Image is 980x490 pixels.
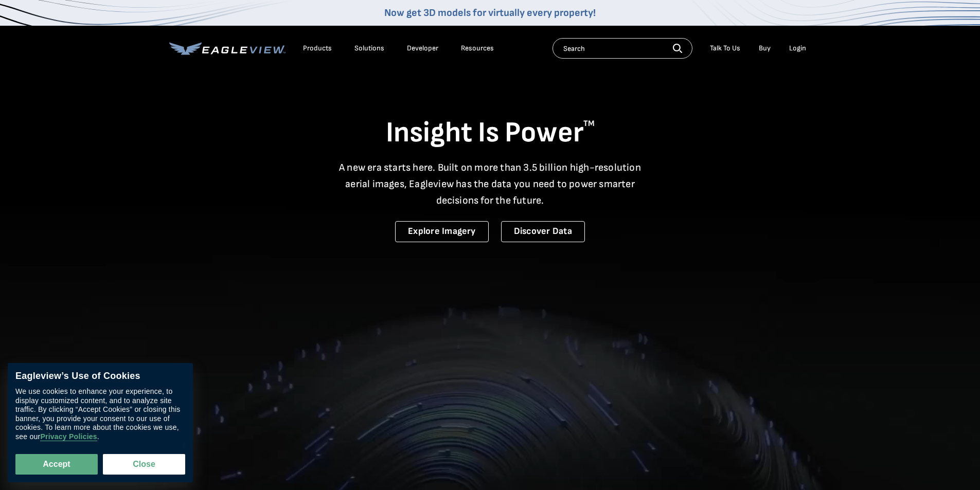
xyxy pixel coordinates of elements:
[759,44,771,53] a: Buy
[461,44,494,53] div: Resources
[583,119,595,129] sup: TM
[501,221,585,242] a: Discover Data
[710,44,740,53] div: Talk To Us
[103,454,185,475] button: Close
[395,221,489,242] a: Explore Imagery
[15,387,185,441] div: We use cookies to enhance your experience, to display customized content, and to analyze site tra...
[384,7,596,19] a: Now get 3D models for virtually every property!
[303,44,332,53] div: Products
[333,159,648,209] p: A new era starts here. Built on more than 3.5 billion high-resolution aerial images, Eagleview ha...
[789,44,806,53] div: Login
[553,38,692,59] input: Search
[169,115,811,151] h1: Insight Is Power
[15,371,185,382] div: Eagleview’s Use of Cookies
[40,432,97,441] a: Privacy Policies
[354,44,384,53] div: Solutions
[407,44,438,53] a: Developer
[15,454,98,475] button: Accept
